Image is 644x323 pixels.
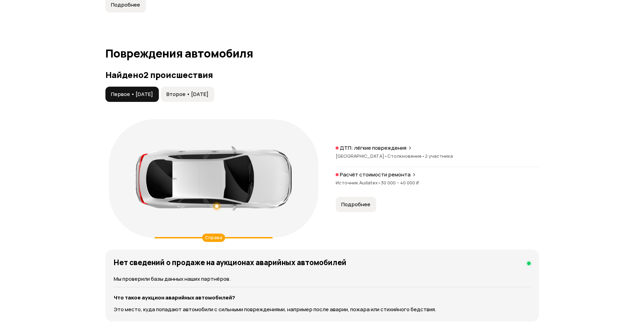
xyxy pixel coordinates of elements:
[114,275,531,283] p: Мы проверили базы данных наших партнёров.
[166,91,208,98] span: Второе • [DATE]
[336,153,387,159] span: [GEOGRAPHIC_DATA]
[114,306,531,313] p: Это место, куда попадают автомобили с сильными повреждениями, например после аварии, пожара или с...
[340,171,411,178] p: Расчёт стоимости ремонта
[336,180,381,186] span: Источник Audatex
[105,70,539,80] h3: Найдено 2 происшествия
[378,180,381,186] span: •
[114,294,235,301] strong: Что такое аукцион аварийных автомобилей?
[422,153,425,159] span: •
[341,201,370,208] span: Подробнее
[202,234,225,242] div: Справа
[336,197,376,212] button: Подробнее
[161,87,214,102] button: Второе • [DATE]
[111,1,140,8] span: Подробнее
[111,91,153,98] span: Первое • [DATE]
[105,87,159,102] button: Первое • [DATE]
[384,153,387,159] span: •
[114,258,346,267] h4: Нет сведений о продаже на аукционах аварийных автомобилей
[340,145,406,151] p: ДТП: лёгкие повреждения
[105,47,539,60] h1: Повреждения автомобиля
[387,153,425,159] span: Столкновение
[425,153,453,159] span: 2 участника
[381,180,419,186] span: 30 000 – 40 000 ₽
